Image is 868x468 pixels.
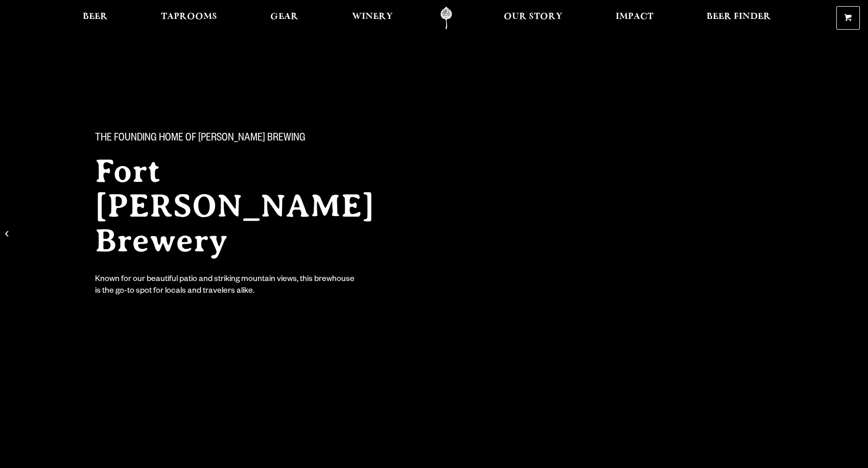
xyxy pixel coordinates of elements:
span: The Founding Home of [PERSON_NAME] Brewing [95,132,306,146]
a: Beer Finder [700,7,778,30]
a: Odell Home [427,7,465,30]
span: Beer Finder [707,13,771,21]
span: Our Story [504,13,562,21]
span: Gear [270,13,298,21]
a: Impact [609,7,660,30]
a: Winery [345,7,400,30]
a: Beer [76,7,114,30]
span: Beer [83,13,108,21]
a: Our Story [497,7,569,30]
span: Impact [616,13,653,21]
a: Taprooms [154,7,224,30]
a: Gear [264,7,305,30]
h2: Fort [PERSON_NAME] Brewery [95,154,414,258]
span: Winery [352,13,393,21]
span: Taprooms [161,13,217,21]
div: Known for our beautiful patio and striking mountain views, this brewhouse is the go-to spot for l... [95,274,357,298]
